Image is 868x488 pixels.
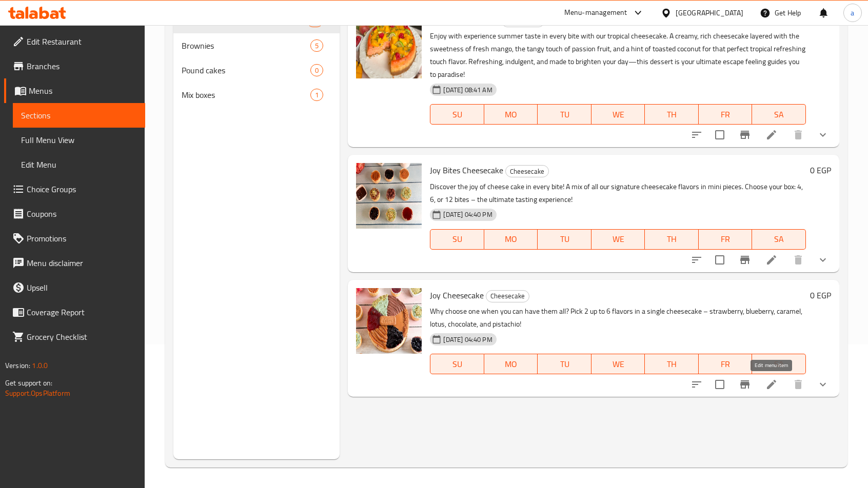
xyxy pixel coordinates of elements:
button: FR [699,229,753,250]
span: Select to update [709,124,731,146]
span: Menu disclaimer [27,257,137,269]
h6: 0 EGP [810,163,831,177]
button: TU [538,229,591,250]
button: MO [484,229,538,250]
button: Branch-specific-item [733,123,757,147]
div: Menu-management [564,7,627,19]
span: SU [435,357,480,372]
span: WE [596,357,641,372]
span: Edit Restaurant [27,35,137,48]
span: Coverage Report [27,306,137,318]
button: SA [752,229,806,250]
a: Sections [13,103,145,128]
button: SU [430,104,484,125]
button: FR [699,104,753,125]
a: Grocery Checklist [4,324,145,349]
span: SA [756,232,802,247]
span: Pound cakes [182,64,310,76]
a: Promotions [4,226,145,251]
span: Grocery Checklist [27,331,137,343]
span: Promotions [27,232,137,245]
span: Cheesecake [486,290,529,302]
span: Version: [5,359,30,372]
button: Branch-specific-item [733,372,757,397]
button: TU [538,104,591,125]
img: Tropical Cheesecake [356,13,422,78]
button: TU [538,354,591,374]
button: WE [591,229,645,250]
span: FR [703,232,748,247]
span: Full Menu View [21,134,137,146]
span: FR [703,107,748,122]
span: WE [596,232,641,247]
span: [DATE] 04:40 PM [439,335,496,344]
img: Joy Cheesecake [356,288,422,354]
span: 1 [311,90,323,100]
span: Brownies [182,39,310,52]
span: FR [703,357,748,372]
a: Support.OpsPlatform [5,387,70,400]
button: show more [811,123,835,147]
a: Coverage Report [4,300,145,324]
span: Branches [27,60,137,72]
div: Cheesecake [505,165,549,177]
span: Coupons [27,208,137,220]
p: Why choose one when you can have them all? Pick 2 up to 6 flavors in a single cheesecake – strawb... [430,305,805,331]
button: delete [786,248,811,272]
span: Mix boxes [182,89,310,101]
span: Select to update [709,374,731,395]
span: [DATE] 04:40 PM [439,210,496,219]
a: Full Menu View [13,128,145,152]
span: WE [596,107,641,122]
p: Enjoy with experience summer taste in every bite with our tropical cheesecake. A creamy, rich che... [430,30,805,81]
span: MO [488,107,534,122]
div: items [310,64,323,76]
a: Edit Restaurant [4,29,145,54]
button: show more [811,248,835,272]
span: SA [756,107,802,122]
img: Joy Bites Cheesecake [356,163,422,229]
span: 0 [311,66,323,75]
a: Edit menu item [765,129,778,141]
svg: Show Choices [817,129,829,141]
span: MO [488,357,534,372]
a: Edit menu item [765,254,778,266]
span: Get support on: [5,376,52,390]
button: show more [811,372,835,397]
span: [DATE] 08:41 AM [439,85,496,95]
span: TU [542,232,587,247]
div: [GEOGRAPHIC_DATA] [676,7,743,18]
p: Discover the joy of cheese cake in every bite! A mix of all our signature cheesecake flavors in m... [430,180,805,206]
button: TH [645,104,699,125]
div: items [310,89,323,101]
span: TH [649,357,695,372]
span: Joy Bites Cheesecake [430,162,503,178]
button: MO [484,104,538,125]
button: WE [591,354,645,374]
span: TU [542,107,587,122]
button: TH [645,354,699,374]
svg: Show Choices [817,378,829,391]
button: MO [484,354,538,374]
span: TH [649,107,695,122]
button: sort-choices [684,248,709,272]
button: SU [430,354,484,374]
button: SU [430,229,484,250]
a: Menus [4,78,145,103]
a: Coupons [4,201,145,226]
span: 1.0.0 [32,359,48,372]
span: Joy Cheesecake [430,288,484,303]
h6: 0 EGP [810,288,831,302]
button: delete [786,123,811,147]
span: a [851,7,854,18]
span: SU [435,232,480,247]
span: Cheesecake [506,166,548,177]
span: Sections [21,109,137,121]
span: TH [649,232,695,247]
span: Edit Menu [21,158,137,171]
a: Branches [4,54,145,78]
span: 5 [311,41,323,51]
